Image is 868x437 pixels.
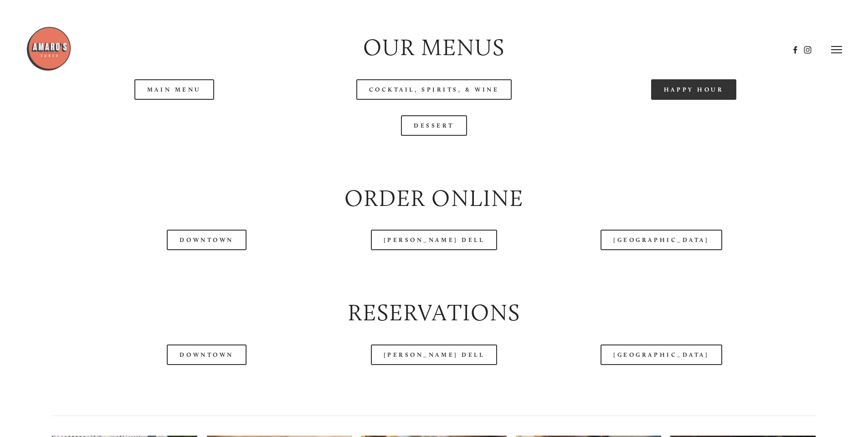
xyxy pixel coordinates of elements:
[26,26,72,72] img: Amaro's Table
[371,230,498,250] a: [PERSON_NAME] Dell
[601,230,722,250] a: [GEOGRAPHIC_DATA]
[167,230,246,250] a: Downtown
[167,344,246,365] a: Downtown
[52,297,816,329] h2: Reservations
[601,344,722,365] a: [GEOGRAPHIC_DATA]
[371,344,498,365] a: [PERSON_NAME] Dell
[52,182,816,215] h2: Order Online
[401,115,467,136] a: Dessert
